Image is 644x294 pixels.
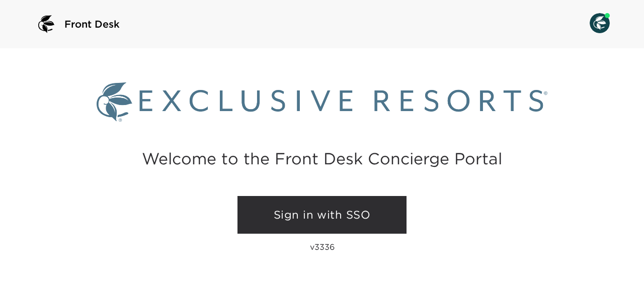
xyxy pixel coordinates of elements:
h2: Welcome to the Front Desk Concierge Portal [142,151,502,166]
p: v3336 [310,242,335,252]
img: Exclusive Resorts logo [97,82,547,122]
span: Front Desk [64,17,120,31]
img: User [590,13,610,33]
a: Sign in with SSO [237,196,407,234]
img: logo [34,12,58,36]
